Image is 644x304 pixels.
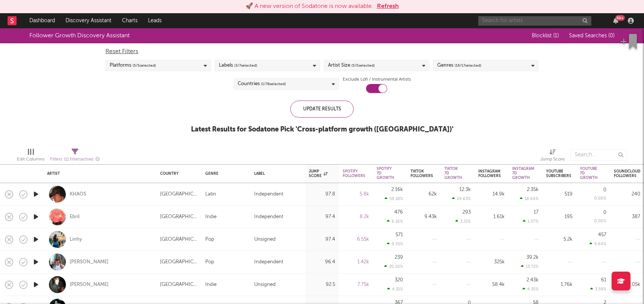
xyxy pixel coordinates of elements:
div: 0 [603,188,606,192]
a: Charts [117,13,143,28]
div: Label [254,171,298,176]
div: Update Results [290,101,354,118]
div: 96.4 [309,258,335,267]
div: Independent [254,212,283,222]
div: Follower Growth Discovery Assistant [29,31,130,40]
div: 3.21 % [455,219,471,224]
div: Spotify Followers [343,169,365,178]
div: 14.9k [478,190,505,199]
input: Search for artists [478,16,591,26]
div: 5.8k [343,190,369,199]
div: 457 [598,232,606,237]
div: Independent [254,190,283,199]
div: 4.31 % [387,287,403,292]
div: 239 [395,255,403,260]
div: 1.76k [546,280,572,289]
input: Search... [571,149,627,160]
div: 0 [603,210,606,215]
div: 97.8 [309,190,335,199]
a: Leads [143,13,167,28]
div: 🚀 A new version of Sodatone is now available. [246,2,373,11]
a: Discovery Assistant [60,13,117,28]
span: ( 1 / 78 selected) [261,79,286,89]
div: Labels [219,61,257,70]
div: 92.5 [309,280,335,289]
div: 519 [546,190,572,199]
div: 58.4k [478,280,505,289]
div: Pop [205,235,214,244]
div: 99 + [615,15,625,21]
span: ( 3 / 7 selected) [234,61,257,70]
div: Genres [437,61,481,70]
div: 9.64 % [589,241,606,246]
div: 2.43k [526,278,539,283]
div: 0.00 % [594,197,606,201]
div: Artist [47,171,149,176]
div: Jump Score [540,145,565,167]
button: 99+ [613,18,618,24]
div: 5.2k [546,235,572,244]
div: [PERSON_NAME] [70,259,108,266]
span: ( 1 ) [553,33,559,38]
div: Latest Results for Sodatone Pick ' Cross-platform growth ([GEOGRAPHIC_DATA]) ' [191,125,453,134]
span: ( 0 ) [608,33,615,38]
div: 4.35 % [522,287,539,292]
div: 24.63 % [452,196,471,201]
div: 13.72 % [521,264,539,269]
span: ( 5 / 5 selected) [351,61,375,70]
div: Instagram Followers [478,169,501,178]
div: [GEOGRAPHIC_DATA] [160,280,198,289]
div: 325k [478,258,505,267]
div: Instagram 7D Growth [512,167,534,180]
button: Saved Searches (0) [567,33,615,39]
div: Tiktok Followers [411,169,433,178]
div: 195 [546,212,572,222]
div: Jump Score [540,155,565,164]
div: 9.55 % [387,241,403,246]
a: Linhy [70,236,82,243]
span: ( 11 filters active) [64,157,93,162]
div: 17 [534,210,539,215]
div: 476 [394,210,403,215]
div: 8.2k [343,212,369,222]
div: 2.16k [391,187,403,192]
div: Tiktok 7D Growth [444,167,462,180]
div: Artist Size [328,61,375,70]
div: Platforms [110,61,156,70]
div: 61 [601,278,606,283]
div: 97.4 [309,235,335,244]
div: Pop [205,258,214,267]
div: Independent [254,258,283,267]
div: 6.16 % [387,219,403,224]
div: Countries [238,79,286,89]
div: Indie [205,212,217,222]
div: 20.20 % [384,264,403,269]
div: 39.2k [526,255,539,260]
span: ( 16 / 17 selected) [455,61,481,70]
div: 240 [614,190,640,199]
div: 1.42k [343,258,369,267]
div: 1.07 % [523,219,539,224]
div: 59.18 % [385,196,403,201]
div: 3.59 % [590,287,606,292]
div: Reset Filters [105,47,539,56]
div: [GEOGRAPHIC_DATA] [160,212,198,222]
a: Dashboard [24,13,60,28]
div: Edit Columns [17,155,44,164]
div: 62k [411,190,437,199]
div: Unsigned [254,235,276,244]
a: KHAOS [70,191,86,198]
div: Filters(11 filters active) [50,145,100,167]
div: Country [160,171,194,176]
div: 12.3k [459,187,471,192]
a: [PERSON_NAME] [70,281,108,288]
a: Ebril [70,214,79,220]
div: 18.64 % [520,196,539,201]
div: 9.43k [411,212,437,222]
div: Edit Columns [17,145,44,167]
div: 7.75k [343,280,369,289]
div: 571 [395,232,403,237]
